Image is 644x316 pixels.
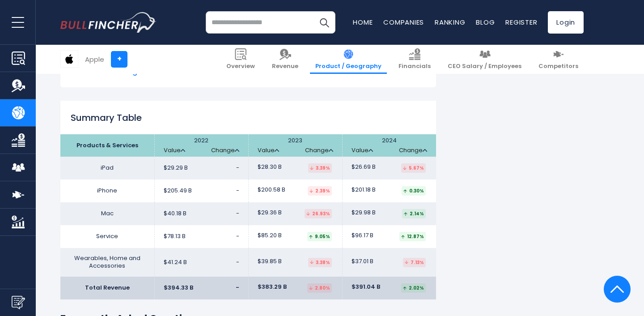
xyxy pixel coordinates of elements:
span: $29.29 B [164,164,188,172]
div: 9.05% [307,232,332,241]
a: CEO Salary / Employees [442,45,527,74]
div: 3.39% [308,163,332,173]
td: Mac [60,202,154,225]
span: $29.36 B [258,209,282,217]
a: Value [164,147,185,154]
th: Products & Services [60,134,154,157]
span: $391.04 B [352,283,380,291]
span: $205.49 B [164,187,192,195]
a: Revenue [267,45,304,74]
span: $40.18 B [164,210,186,218]
span: Product / Geography [315,63,381,70]
span: $200.58 B [258,186,285,194]
span: - [236,209,239,218]
div: 3.38% [308,258,332,267]
span: - [236,163,239,172]
a: Ranking [435,17,465,27]
a: + [111,51,127,68]
span: $85.20 B [258,232,282,239]
a: Login [548,11,584,34]
div: 0.30% [402,186,426,196]
div: Apple [85,54,104,64]
div: 7.13% [403,258,426,267]
img: bullfincher logo [60,12,157,33]
span: $78.13 B [164,233,186,240]
span: $41.24 B [164,259,187,266]
span: - [236,283,239,292]
a: Change [211,147,239,154]
img: AAPL logo [61,51,78,68]
a: Home [353,17,373,27]
a: Blog [476,17,495,27]
th: 2022 [154,134,248,157]
span: - [236,232,239,240]
a: Go to homepage [60,12,157,33]
span: $394.33 B [164,284,193,292]
span: - [236,258,239,266]
h2: Summary Table [60,111,436,124]
a: Change [305,147,333,154]
span: $29.98 B [352,209,376,217]
button: Search [313,11,335,34]
div: 5.67% [401,163,426,173]
a: Overview [221,45,260,74]
td: iPhone [60,179,154,202]
span: $37.01 B [352,258,373,265]
a: Change [399,147,427,154]
a: Competitors [533,45,584,74]
span: $96.17 B [352,232,373,239]
th: 2023 [248,134,342,157]
div: 12.87% [399,232,426,241]
span: CEO Salary / Employees [448,63,521,70]
td: Wearables, Home and Accessories [60,248,154,277]
span: $28.30 B [258,163,282,171]
a: Product / Geography [310,45,387,74]
span: - [236,186,239,195]
a: Financials [393,45,436,74]
div: 2.39% [308,186,332,196]
th: 2024 [342,134,436,157]
span: Overview [226,63,255,70]
div: 2.02% [401,283,426,293]
span: $383.29 B [258,283,287,291]
a: Value [352,147,373,154]
span: $26.69 B [352,163,376,171]
span: Competitors [538,63,578,70]
td: iPad [60,157,154,179]
a: Register [505,17,537,27]
span: Revenue [272,63,298,70]
span: $39.85 B [258,258,282,265]
a: Value [258,147,279,154]
div: 26.93% [305,209,332,218]
a: Companies [383,17,424,27]
td: Total Revenue [60,277,154,299]
div: 2.80% [307,283,332,293]
span: Financials [398,63,431,70]
td: Service [60,225,154,248]
div: 2.14% [402,209,426,218]
span: $201.18 B [352,186,376,194]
